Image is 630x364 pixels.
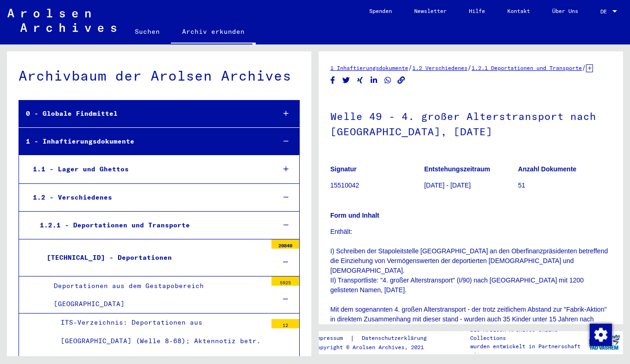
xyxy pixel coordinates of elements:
[330,95,611,151] h1: Welle 49 - 4. großer Alterstransport nach [GEOGRAPHIC_DATA], [DATE]
[33,216,268,234] div: 1.2.1 - Deportationen und Transporte
[171,20,256,44] a: Archiv erkunden
[355,75,365,86] button: Share on Xing
[383,75,393,86] button: Share on WhatsApp
[354,333,438,343] a: Datenschutzerklärung
[330,181,424,190] p: 15510042
[271,319,299,328] div: 12
[587,331,622,354] img: yv_logo.png
[7,9,116,32] img: Arolsen_neg.svg
[271,276,299,286] div: 5925
[412,64,467,71] a: 1.2 Verschiedenes
[314,333,350,343] a: Impressum
[472,64,582,71] a: 1.2.1 Deportationen und Transporte
[369,75,379,86] button: Share on LinkedIn
[518,181,611,190] p: 51
[19,132,268,151] div: 1 - Inhaftierungsdokumente
[47,277,267,313] div: Deportationen aus dem Gestapobereich [GEOGRAPHIC_DATA]
[590,324,612,346] img: Zustimmung ändern
[397,75,406,86] button: Copy link
[328,75,338,86] button: Share on Facebook
[124,20,171,43] a: Suchen
[470,342,585,359] p: wurden entwickelt in Partnerschaft mit
[408,63,412,72] span: /
[582,63,586,72] span: /
[19,105,268,123] div: 0 - Globale Findmittel
[26,160,268,178] div: 1.1 - Lager und Ghettos
[600,8,611,15] span: DE
[341,75,351,86] button: Share on Twitter
[271,239,299,249] div: 20840
[424,181,518,190] p: [DATE] - [DATE]
[330,64,408,71] a: 1 Inhaftierungsdokumente
[518,165,576,173] b: Anzahl Dokumente
[19,65,300,86] div: Archivbaum der Arolsen Archives
[330,165,357,173] b: Signatur
[424,165,490,173] b: Entstehungszeitraum
[40,249,267,267] div: [TECHNICAL_ID] - Deportationen
[330,212,379,219] b: Form und Inhalt
[467,63,472,72] span: /
[314,333,438,343] div: |
[314,343,438,351] p: Copyright © Arolsen Archives, 2021
[470,326,585,342] p: Die Arolsen Archives Online-Collections
[26,188,268,207] div: 1.2 - Verschiedenes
